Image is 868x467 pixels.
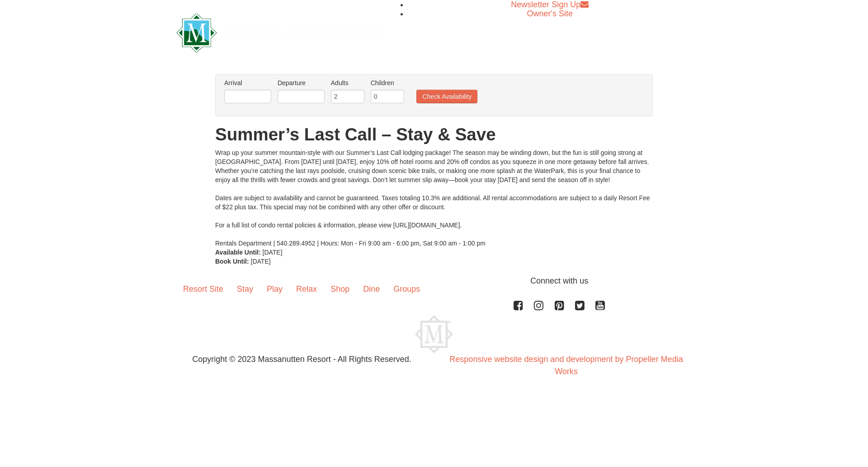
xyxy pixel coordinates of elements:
[224,78,271,87] label: Arrival
[176,21,383,42] a: Massanutten Resort
[215,249,261,256] strong: Available Until:
[215,148,653,248] div: Wrap up your summer mountain-style with our Summer’s Last Call lodging package! The season may be...
[415,315,453,353] img: Massanutten Resort Logo
[387,275,427,303] a: Groups
[176,275,230,303] a: Resort Site
[371,78,404,87] label: Children
[170,353,434,366] p: Copyright © 2023 Massanutten Resort - All Rights Reserved.
[324,275,356,303] a: Shop
[260,275,289,303] a: Play
[449,355,683,376] a: Responsive website design and development by Propeller Media Works
[176,275,692,287] p: Connect with us
[331,78,364,87] label: Adults
[176,13,383,53] img: Massanutten Resort Logo
[215,258,249,265] strong: Book Until:
[251,258,271,265] span: [DATE]
[356,275,387,303] a: Dine
[527,9,573,18] a: Owner's Site
[278,78,325,87] label: Departure
[289,275,324,303] a: Relax
[215,125,653,144] h1: Summer’s Last Call – Stay & Save
[416,90,477,103] button: Check Availability
[230,275,260,303] a: Stay
[263,249,283,256] span: [DATE]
